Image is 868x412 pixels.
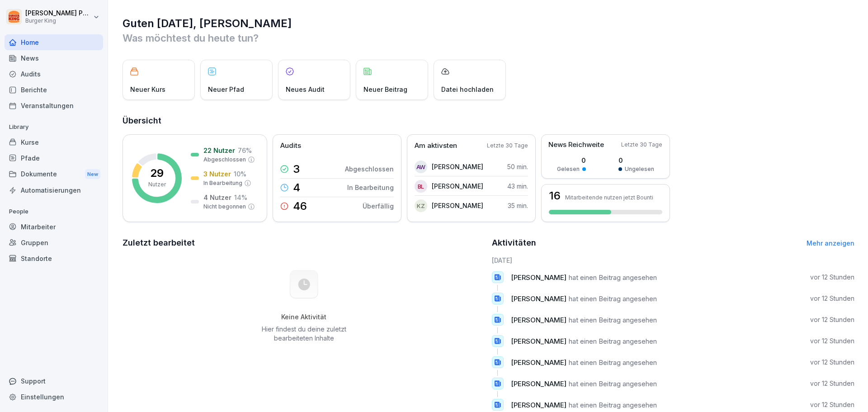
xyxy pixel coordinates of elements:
p: [PERSON_NAME] [432,181,483,191]
p: In Bearbeitung [347,183,394,192]
p: Gelesen [557,165,580,173]
span: hat einen Beitrag angesehen [569,316,657,324]
a: Berichte [5,82,103,98]
p: [PERSON_NAME] [432,162,483,171]
p: Neuer Pfad [208,85,244,94]
p: vor 12 Stunden [810,400,854,409]
p: Letzte 30 Tage [487,142,528,150]
div: AW [415,161,427,173]
p: vor 12 Stunden [810,379,854,388]
a: Veranstaltungen [5,98,103,114]
a: Automatisierungen [5,182,103,198]
h3: 16 [549,190,561,201]
h2: Übersicht [123,114,854,127]
span: [PERSON_NAME] [511,401,566,409]
span: hat einen Beitrag angesehen [569,401,657,409]
span: [PERSON_NAME] [511,273,566,282]
p: Hier findest du deine zuletzt bearbeiteten Inhalte [258,325,349,343]
p: vor 12 Stunden [810,294,854,303]
p: Neuer Beitrag [363,85,407,94]
p: Neues Audit [286,85,325,94]
p: Was möchtest du heute tun? [123,31,854,45]
p: 4 [293,182,300,193]
p: 3 Nutzer [203,169,231,179]
div: KZ [415,199,427,212]
p: Ungelesen [625,165,654,173]
p: Überfällig [363,201,394,211]
a: Einstellungen [5,389,103,405]
h2: Zuletzt bearbeitet [123,237,486,249]
span: hat einen Beitrag angesehen [569,379,657,388]
div: Dokumente [5,166,103,183]
p: 10 % [234,169,246,179]
span: [PERSON_NAME] [511,379,566,388]
p: 0 [618,156,654,165]
p: Burger King [25,18,91,24]
span: [PERSON_NAME] [511,294,566,303]
a: Mehr anzeigen [807,239,854,247]
p: [PERSON_NAME] Pecher [25,9,91,17]
span: hat einen Beitrag angesehen [569,294,657,303]
p: 76 % [238,146,252,155]
p: Nutzer [148,180,166,189]
a: Mitarbeiter [5,219,103,235]
div: BL [415,180,427,193]
a: News [5,50,103,66]
p: Neuer Kurs [130,85,165,94]
p: Abgeschlossen [345,164,394,174]
h6: [DATE] [492,256,855,265]
p: [PERSON_NAME] [432,201,483,210]
p: 4 Nutzer [203,193,231,202]
a: Kurse [5,134,103,150]
p: Abgeschlossen [203,156,246,164]
span: hat einen Beitrag angesehen [569,273,657,282]
p: 14 % [234,193,247,202]
h1: Guten [DATE], [PERSON_NAME] [123,16,854,31]
span: [PERSON_NAME] [511,316,566,324]
p: Mitarbeitende nutzen jetzt Bounti [565,194,653,201]
p: 35 min. [508,201,528,210]
span: [PERSON_NAME] [511,358,566,367]
p: Letzte 30 Tage [621,141,662,149]
p: Nicht begonnen [203,203,246,211]
a: Home [5,34,103,50]
p: 43 min. [507,181,528,191]
span: [PERSON_NAME] [511,337,566,346]
p: vor 12 Stunden [810,358,854,367]
p: 22 Nutzer [203,146,235,155]
p: Audits [280,141,301,151]
p: vor 12 Stunden [810,273,854,282]
p: Datei hochladen [441,85,494,94]
p: Library [5,120,103,134]
a: Pfade [5,150,103,166]
p: 46 [293,201,307,212]
p: 29 [150,168,164,179]
p: In Bearbeitung [203,179,242,187]
h5: Keine Aktivität [258,313,349,321]
div: New [85,169,100,180]
a: Audits [5,66,103,82]
p: Am aktivsten [415,141,457,151]
p: 0 [557,156,586,165]
h2: Aktivitäten [492,237,536,249]
p: News Reichweite [548,140,604,150]
p: 3 [293,164,300,175]
p: vor 12 Stunden [810,315,854,324]
span: hat einen Beitrag angesehen [569,358,657,367]
p: vor 12 Stunden [810,336,854,346]
a: Gruppen [5,235,103,251]
p: People [5,204,103,219]
a: Standorte [5,251,103,266]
